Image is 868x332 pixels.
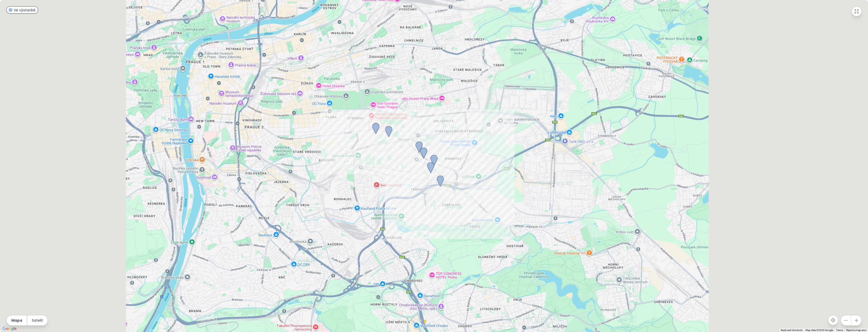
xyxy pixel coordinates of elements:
[836,329,843,331] a: Terms (opens in new tab)
[14,7,35,13] span: Ve výstavbě
[7,315,27,325] button: Mapa
[806,329,833,331] span: Map data ©2025 Google
[11,318,22,323] span: Mapa
[781,328,802,332] button: Keyboard shortcuts
[27,315,48,325] button: Satelit
[846,329,866,331] a: Report a map error
[1,325,18,332] a: Open this area in Google Maps (opens a new window)
[1,325,18,332] img: Google
[32,318,43,323] span: Satelit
